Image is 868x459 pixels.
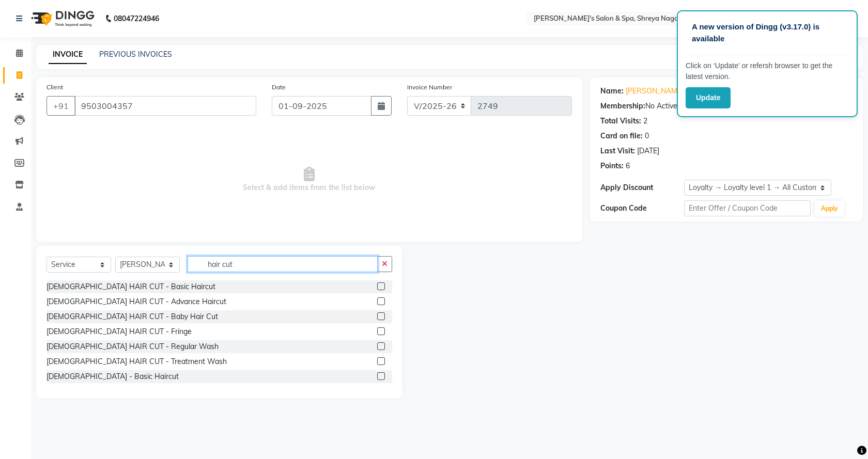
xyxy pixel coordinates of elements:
div: [DEMOGRAPHIC_DATA] - Basic Haircut [47,371,179,382]
p: A new version of Dingg (v3.17.0) is available [692,21,843,44]
label: Client [47,83,63,92]
button: Apply [815,201,844,216]
img: logo [26,4,97,33]
div: 2 [643,116,647,126]
div: 6 [626,161,630,171]
div: Last Visit: [600,146,635,156]
label: Invoice Number [407,83,452,92]
div: [DEMOGRAPHIC_DATA] HAIR CUT - Advance Haircut [47,296,226,307]
p: Click on ‘Update’ or refersh browser to get the latest version. [686,60,849,82]
a: PREVIOUS INVOICES [99,50,172,59]
input: Search by Name/Mobile/Email/Code [74,96,256,116]
button: +91 [47,96,75,116]
div: [DEMOGRAPHIC_DATA] HAIR CUT - Basic Haircut [47,281,215,292]
div: 0 [645,131,649,141]
div: [DEMOGRAPHIC_DATA] HAIR CUT - Fringe [47,326,192,337]
span: Select & add items from the list below [47,128,572,231]
a: [PERSON_NAME] [626,86,684,97]
div: Card on file: [600,131,643,141]
button: Update [686,87,731,108]
div: [DEMOGRAPHIC_DATA] HAIR CUT - Treatment Wash [47,356,227,367]
label: Date [272,83,286,92]
div: Name: [600,86,624,97]
b: 08047224946 [114,4,159,33]
div: [DEMOGRAPHIC_DATA] HAIR CUT - Baby Hair Cut [47,311,218,322]
div: Total Visits: [600,116,641,126]
div: Points: [600,161,624,171]
input: Search or Scan [188,256,378,272]
div: [DEMOGRAPHIC_DATA] HAIR CUT - Regular Wash [47,341,219,352]
div: Apply Discount [600,182,685,193]
input: Enter Offer / Coupon Code [684,200,810,216]
div: Membership: [600,101,645,112]
div: Coupon Code [600,203,685,214]
div: [DATE] [637,146,659,156]
div: No Active Membership [600,101,853,112]
a: INVOICE [49,45,87,64]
